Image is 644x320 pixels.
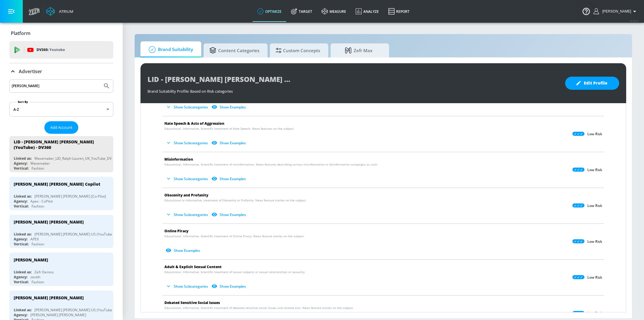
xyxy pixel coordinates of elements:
[164,300,220,305] span: Debated Sensitive Social Issues
[164,157,193,162] span: Misinformation
[587,311,602,316] p: Low Risk
[14,232,32,237] div: Linked as:
[164,282,210,291] button: Show Subcategories
[14,295,84,300] div: [PERSON_NAME] [PERSON_NAME]
[164,193,208,198] span: Obscenity and Profanity
[14,194,32,199] div: Linked as:
[30,312,86,317] div: [PERSON_NAME] [PERSON_NAME]
[14,307,32,312] div: Linked as:
[14,161,27,166] div: Agency:
[600,9,631,13] span: login as: stephanie.wolklin@zefr.com
[593,8,638,15] button: [PERSON_NAME]
[9,41,113,59] div: DV360: Youtube
[30,237,39,242] div: APEX
[383,1,414,22] a: Report
[336,43,381,57] span: Zefr Max
[49,47,65,53] p: Youtube
[164,210,210,219] button: Show Subcategories
[14,279,29,284] div: Vertical:
[14,156,32,161] div: Linked as:
[9,253,113,286] div: [PERSON_NAME]Linked as:Zefr DemosAgency:zenithVertical:Fashion
[9,177,113,210] div: [PERSON_NAME] [PERSON_NAME] CopilotLinked as:[PERSON_NAME] [PERSON_NAME] [Co-Pilot]Agency:Apex - ...
[14,199,27,204] div: Agency:
[17,100,29,104] label: Sort By
[12,82,100,90] input: Search by name
[286,1,317,22] a: Target
[276,43,320,57] span: Custom Concepts
[34,232,113,237] div: [PERSON_NAME] [PERSON_NAME] US (YouTube)
[587,275,602,280] p: Low Risk
[253,1,286,22] a: optimize
[164,198,307,203] span: Educational or Informative, treatment of Obscenity or Profanity. News feature stories on the subj...
[44,121,78,134] button: Add Account
[34,307,113,312] div: [PERSON_NAME] [PERSON_NAME] US (YouTube)
[164,228,188,233] span: Online Piracy
[351,1,383,22] a: Analyze
[32,204,44,209] div: Fashion
[578,3,594,19] button: Open Resource Center
[209,43,259,57] span: Content Categories
[164,138,210,148] button: Show Subcategories
[30,199,53,204] div: Apex - CoPilot
[14,204,29,209] div: Vertical:
[30,275,40,279] div: zenith
[210,102,248,112] button: Show Examples
[14,275,27,279] div: Agency:
[9,102,113,117] div: A-Z
[577,80,607,87] span: Edit Profile
[14,237,27,242] div: Agency:
[146,43,193,57] span: Brand Suitability
[9,136,113,172] div: LID - [PERSON_NAME] [PERSON_NAME] (YouTube) - DV360Linked as:Wavemaker_LID_Ralph Lauren_UK_YouTub...
[587,168,602,172] p: Low Risk
[210,138,248,148] button: Show Examples
[210,174,248,184] button: Show Examples
[164,270,305,274] span: Educational, Informative, Scientific treatment of sexual subjects or sexual relationships or sexu...
[14,166,29,171] div: Vertical:
[164,102,210,112] button: Show Subcategories
[565,77,619,90] button: Edit Profile
[19,68,42,75] p: Advertiser
[164,162,378,167] span: Educational, Informative, Scientific treatment of misinformation. News features describing variou...
[14,181,100,187] div: [PERSON_NAME] [PERSON_NAME] Copilot
[164,306,354,310] span: Educational, Informative, Scientific treatment of debated sensitive social issues and related act...
[34,156,118,161] div: Wavemaker_LID_Ralph Lauren_UK_YouTube_DV360
[210,282,248,291] button: Show Examples
[9,215,113,248] div: [PERSON_NAME] [PERSON_NAME]Linked as:[PERSON_NAME] [PERSON_NAME] US (YouTube)Agency:APEXVertical:...
[32,166,44,171] div: Fashion
[34,270,54,275] div: Zefr Demos
[164,174,210,184] button: Show Subcategories
[164,234,305,238] span: Educational, Informative, Scientific treatment of Online Piracy. News feature stories on the subj...
[9,25,113,41] div: Platform
[164,126,294,131] span: Educational, Informative, Scientific treatment of Hate Speech. News features on the subject.
[9,63,113,80] div: Advertiser
[57,9,73,14] div: Atrium
[210,210,248,219] button: Show Examples
[317,1,351,22] a: measure
[14,219,84,225] div: [PERSON_NAME] [PERSON_NAME]
[32,242,44,247] div: Fashion
[164,121,224,126] span: Hate Speech & Acts of Aggression
[14,270,32,275] div: Linked as:
[50,124,72,131] span: Add Account
[587,239,602,244] p: Low Risk
[30,161,50,166] div: Wavemaker
[164,246,202,255] button: Show Examples
[14,312,27,317] div: Agency:
[14,242,29,247] div: Vertical:
[14,139,104,150] div: LID - [PERSON_NAME] [PERSON_NAME] (YouTube) - DV360
[37,47,65,53] p: DV360:
[14,257,48,263] div: [PERSON_NAME]
[46,7,73,16] a: Atrium
[32,279,44,284] div: Fashion
[11,30,30,36] p: Platform
[100,80,113,92] button: Submit Search
[630,19,638,22] span: v 4.25.4
[587,132,602,136] p: Low Risk
[147,86,559,94] div: Brand Suitability Profile: Based on Risk categories
[164,264,222,269] span: Adult & Explicit Sexual Content
[587,203,602,208] p: Low Risk
[34,194,106,199] div: [PERSON_NAME] [PERSON_NAME] [Co-Pilot]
